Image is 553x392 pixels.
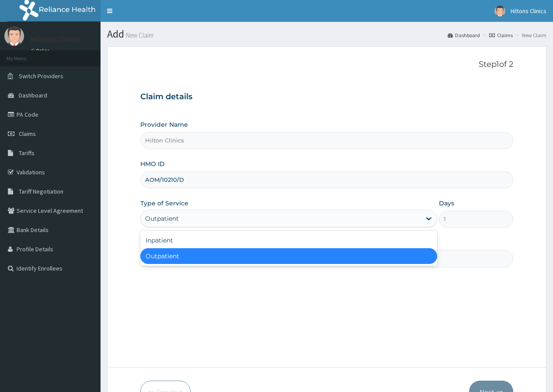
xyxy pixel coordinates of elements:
[514,31,546,39] li: New Claim
[140,171,513,188] input: Enter HMO ID
[140,248,437,264] div: Outpatient
[19,149,35,157] span: Tariffs
[494,6,505,17] img: User Image
[19,91,47,99] span: Dashboard
[489,31,513,39] a: Claims
[19,130,36,138] span: Claims
[107,28,546,40] h1: Add
[140,160,165,168] label: HMO ID
[145,214,179,223] div: Outpatient
[140,199,188,208] label: Type of Service
[124,32,153,38] small: New Claim
[140,232,437,248] div: Inpatient
[448,31,480,39] a: Dashboard
[511,7,546,15] span: Hiltons Clinics
[19,72,63,80] span: Switch Providers
[140,92,513,102] h3: Claim details
[31,48,52,54] a: Online
[31,35,79,43] p: Hiltons Clinics
[140,60,513,69] p: Step 1 of 2
[439,199,454,208] label: Days
[140,120,188,129] label: Provider Name
[19,187,63,195] span: Tariff Negotiation
[4,26,24,46] img: User Image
